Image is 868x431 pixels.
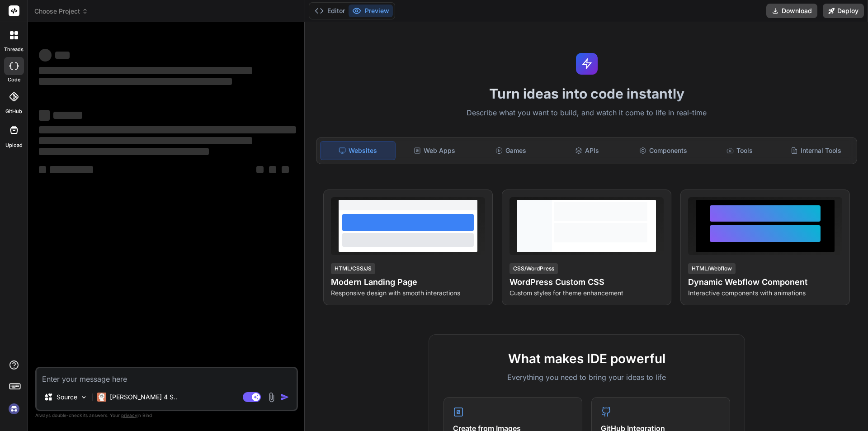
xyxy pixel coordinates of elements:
span: ‌ [282,166,289,173]
p: Responsive design with smooth interactions [331,289,485,298]
img: Pick Models [80,393,88,401]
p: Describe what you want to build, and watch it come to life in real-time [311,107,863,119]
button: Deploy [823,4,864,18]
div: Websites [320,141,396,160]
span: ‌ [55,52,70,59]
span: ‌ [39,78,232,85]
span: ‌ [39,110,50,121]
span: ‌ [39,49,52,62]
span: ‌ [39,126,296,133]
div: HTML/CSS/JS [331,263,375,274]
span: ‌ [39,137,252,144]
span: ‌ [39,67,252,74]
label: Upload [5,142,23,149]
h4: WordPress Custom CSS [509,276,664,289]
h4: Modern Landing Page [331,276,485,289]
img: Claude 4 Sonnet [97,393,106,402]
div: CSS/WordPress [509,263,558,274]
div: Web Apps [397,141,472,160]
h1: Turn ideas into code instantly [311,85,863,102]
span: privacy [121,412,137,418]
p: Always double-check its answers. Your in Bind [35,411,298,420]
p: Custom styles for theme enhancement [509,289,664,298]
label: code [8,76,20,84]
span: ‌ [256,166,264,173]
button: Preview [349,5,393,17]
div: HTML/Webflow [688,263,736,274]
button: Download [766,4,817,18]
p: Interactive components with animations [688,289,842,298]
div: Components [626,141,701,160]
label: threads [4,46,24,53]
div: Internal Tools [778,141,853,160]
p: Everything you need to bring your ideas to life [443,372,730,383]
img: attachment [266,392,277,403]
img: signin [6,401,22,417]
p: [PERSON_NAME] 4 S.. [110,393,177,402]
h4: Dynamic Webflow Component [688,276,842,289]
h2: What makes IDE powerful [443,349,730,368]
button: Editor [311,5,349,17]
span: Choose Project [34,7,88,16]
div: Tools [703,141,777,160]
div: Games [474,141,548,160]
div: APIs [550,141,624,160]
label: GitHub [5,108,22,115]
span: ‌ [50,166,93,173]
img: icon [280,393,289,402]
span: ‌ [39,166,46,173]
p: Source [57,393,77,402]
span: ‌ [269,166,276,173]
span: ‌ [39,148,209,155]
span: ‌ [53,112,82,119]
